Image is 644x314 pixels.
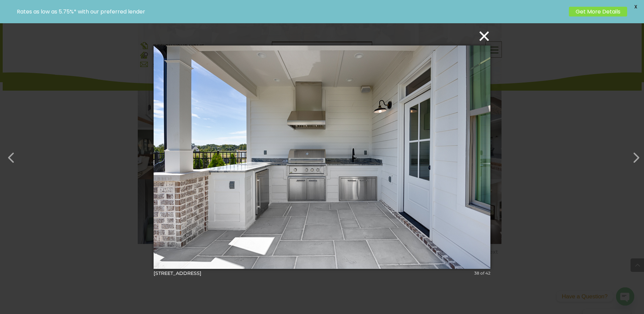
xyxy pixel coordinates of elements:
[474,270,490,276] div: 38 of 42
[17,8,566,15] p: Rates as low as 5.75%* with our preferred lender
[154,270,490,276] div: [STREET_ADDRESS]
[631,2,641,12] span: X
[156,29,492,43] button: ×
[569,7,627,17] a: Get More Details
[154,32,490,282] img: undefined
[624,146,641,162] button: Next (Right arrow key)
